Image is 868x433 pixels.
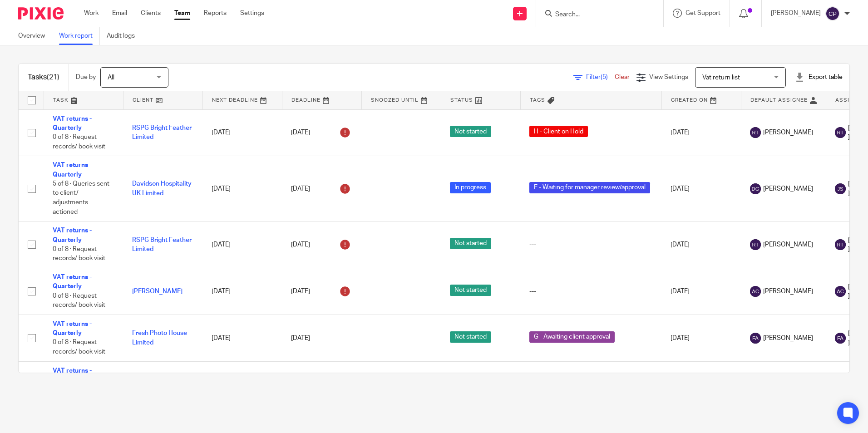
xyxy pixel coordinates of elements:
[53,293,105,309] span: 0 of 8 · Request records/ book visit
[84,9,99,18] a: Work
[202,315,282,361] td: [DATE]
[835,239,846,250] img: svg%3E
[240,9,264,18] a: Settings
[76,73,96,82] p: Due by
[835,127,846,138] img: svg%3E
[586,74,615,80] span: Filter
[661,156,741,221] td: [DATE]
[554,11,636,19] input: Search
[53,340,105,355] span: 0 of 8 · Request records/ book visit
[291,125,352,140] div: [DATE]
[529,126,588,137] span: H - Client on Hold
[771,9,821,18] p: [PERSON_NAME]
[763,128,813,137] span: [PERSON_NAME]
[202,361,282,408] td: [DATE]
[291,334,352,343] div: [DATE]
[53,368,92,383] a: VAT returns - Quarterly
[202,109,282,156] td: [DATE]
[112,9,127,18] a: Email
[291,237,352,252] div: [DATE]
[649,74,688,80] span: View Settings
[661,361,741,408] td: [DATE]
[47,74,59,81] span: (21)
[53,321,92,336] a: VAT returns - Quarterly
[615,74,630,80] a: Clear
[53,274,92,290] a: VAT returns - Quarterly
[450,285,491,296] span: Not started
[835,286,846,297] img: svg%3E
[132,330,187,345] a: Fresh Photo House Limited
[825,6,840,21] img: svg%3E
[108,74,114,81] span: All
[291,182,352,196] div: [DATE]
[661,221,741,268] td: [DATE]
[763,287,813,296] span: [PERSON_NAME]
[53,246,105,262] span: 0 of 8 · Request records/ book visit
[291,284,352,299] div: [DATE]
[450,238,491,249] span: Not started
[53,134,105,150] span: 0 of 8 · Request records/ book visit
[53,162,92,177] a: VAT returns - Quarterly
[132,288,182,295] a: [PERSON_NAME]
[661,315,741,361] td: [DATE]
[450,331,491,343] span: Not started
[132,181,192,196] a: Davidson Hospitality UK Limited
[750,286,761,297] img: svg%3E
[750,239,761,250] img: svg%3E
[529,331,615,343] span: G - Awaiting client approval
[59,27,100,45] a: Work report
[174,9,190,18] a: Team
[702,74,740,81] span: Vat return list
[835,333,846,344] img: svg%3E
[529,287,652,296] div: ---
[763,334,813,343] span: [PERSON_NAME]
[28,73,59,82] h1: Tasks
[763,240,813,249] span: [PERSON_NAME]
[661,268,741,315] td: [DATE]
[204,9,227,18] a: Reports
[18,27,52,45] a: Overview
[601,74,608,80] span: (5)
[202,156,282,221] td: [DATE]
[53,227,92,243] a: VAT returns - Quarterly
[750,127,761,138] img: svg%3E
[53,116,92,131] a: VAT returns - Quarterly
[450,182,491,193] span: In progress
[18,7,64,20] img: Pixie
[529,182,650,193] span: E - Waiting for manager review/approval
[686,10,720,16] span: Get Support
[107,27,142,45] a: Audit logs
[202,221,282,268] td: [DATE]
[795,73,843,82] div: Export table
[141,9,161,18] a: Clients
[763,184,813,193] span: [PERSON_NAME]
[53,181,109,215] span: 5 of 8 · Queries sent to client/ adjustments actioned
[835,183,846,194] img: svg%3E
[132,125,192,140] a: RSPG Bright Feather Limited
[202,268,282,315] td: [DATE]
[750,183,761,194] img: svg%3E
[132,237,192,252] a: RSPG Bright Feather Limited
[529,240,652,249] div: ---
[750,333,761,344] img: svg%3E
[450,126,491,137] span: Not started
[530,98,545,103] span: Tags
[661,109,741,156] td: [DATE]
